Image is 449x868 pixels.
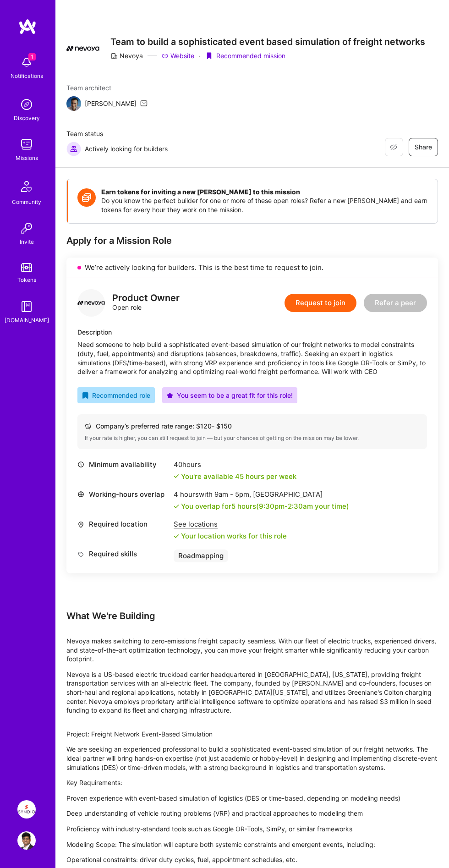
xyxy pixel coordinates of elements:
div: Required location [77,520,169,529]
div: Minimum availability [77,460,169,469]
img: teamwork [17,135,36,154]
a: User Avatar [15,831,38,850]
img: tokens [21,263,32,272]
i: icon Cash [85,423,91,429]
h4: Earn tokens for inviting a new [PERSON_NAME] to this mission [101,188,428,196]
div: 4 hours with [GEOGRAPHIC_DATA] [174,490,349,499]
div: Product Owner [112,294,180,303]
div: [DOMAIN_NAME] [5,316,49,325]
a: Website [161,51,194,60]
button: Share [409,138,438,156]
i: icon EyeClosed [390,143,397,151]
img: Community [16,176,38,198]
img: guide book [17,297,36,316]
div: Roadmapping [174,549,228,562]
p: Nevoya makes switching to zero-emissions freight capacity seamless. With our fleet of electric tr... [66,637,438,664]
div: You seem to be a great fit for this role! [167,391,293,400]
img: Invite [17,219,36,237]
i: icon Check [174,504,179,509]
i: icon Tag [77,551,84,558]
div: Invite [20,237,34,247]
p: Proficiency with industry-standard tools such as Google OR-Tools, SimPy, or similar frameworks [66,824,438,834]
p: Proven experience with event-based simulation of logistics (DES or time-based, depending on model... [66,794,438,803]
div: Discovery [14,114,40,123]
div: Company’s preferred rate range: $ 120 - $ 150 [85,422,420,431]
span: 1 [28,53,36,60]
img: Team Architect [66,96,81,111]
p: Key Requirements: [66,778,438,787]
img: User Avatar [17,831,36,850]
i: icon Mail [140,100,148,107]
p: Nevoya is a US-based electric truckload carrier headquartered in [GEOGRAPHIC_DATA], [US_STATE], p... [66,670,438,715]
p: Project: Freight Network Event-Based Simulation [66,730,438,739]
img: Syndio: Transformation Engine Modernization [17,800,36,819]
img: bell [17,53,36,71]
div: Recommended role [82,391,150,400]
i: icon Location [77,521,84,528]
span: Share [415,143,432,152]
div: What We're Building [66,610,438,622]
span: 9:30pm - 2:30am [259,502,313,511]
i: icon Check [174,473,179,479]
span: 9am - 5pm , [213,490,253,499]
a: Syndio: Transformation Engine Modernization [15,800,38,819]
i: icon PurpleRibbon [205,52,213,60]
div: Notifications [11,71,43,81]
button: Request to join [285,294,356,312]
img: logo [18,18,37,35]
span: Actively looking for builders [85,144,168,154]
i: icon RecommendedBadge [82,392,88,399]
div: Description [77,328,427,337]
div: If your rate is higher, you can still request to join — but your chances of getting on the missio... [85,434,420,442]
div: · [199,51,201,60]
div: Nevoya [110,51,143,60]
div: Need someone to help build a sophisticated event-based simulation of our freight networks to mode... [77,340,427,376]
p: Deep understanding of vehicle routing problems (VRP) and practical approaches to modeling them [66,809,438,818]
div: Tokens [17,275,36,285]
div: Apply for a Mission Role [66,235,438,247]
div: Open role [112,294,180,312]
div: Community [12,198,41,207]
img: Token icon [77,188,96,207]
div: Missions [16,154,38,163]
h3: Team to build a sophisticated event based simulation of freight networks [110,37,425,48]
i: icon World [77,491,84,498]
i: icon Clock [77,461,84,468]
img: Company Logo [66,46,99,51]
div: 40 hours [174,460,296,469]
div: Required skills [77,549,169,559]
i: icon CompanyGray [110,52,118,60]
img: logo [77,289,105,317]
button: Refer a peer [364,294,427,312]
div: You overlap for 5 hours ( your time) [181,502,349,511]
div: Your location works for this role [174,532,287,541]
p: We are seeking an experienced professional to build a sophisticated event-based simulation of our... [66,745,438,772]
p: Modeling Scope: The simulation will capture both systemic constraints and emergent events, includ... [66,840,438,849]
i: icon PurpleStar [167,392,173,399]
div: Working-hours overlap [77,490,169,499]
span: Team status [66,129,168,138]
div: Recommended mission [205,51,285,60]
div: We’re actively looking for builders. This is the best time to request to join. [66,258,438,278]
i: icon Check [174,533,179,539]
img: discovery [17,95,36,114]
div: See locations [174,520,287,529]
p: Do you know the perfect builder for one or more of these open roles? Refer a new [PERSON_NAME] an... [101,196,428,214]
p: Operational constraints: driver duty cycles, fuel, appointment schedules, etc. [66,855,438,864]
div: [PERSON_NAME] [85,99,137,108]
img: Actively looking for builders [66,142,81,156]
span: Team architect [66,83,148,93]
div: You're available 45 hours per week [174,472,296,481]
